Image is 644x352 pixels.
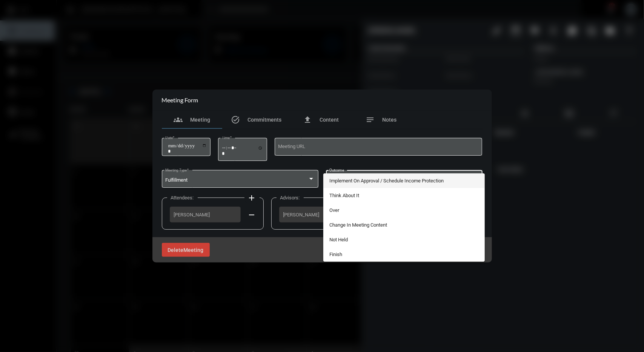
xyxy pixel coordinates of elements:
[329,247,479,262] span: Finish
[329,173,479,188] span: Implement On Approval / Schedule Income Protection
[329,232,479,247] span: Not Held
[329,188,479,203] span: Think About It
[329,203,479,218] span: Over
[329,218,479,232] span: Change In Meeting Content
